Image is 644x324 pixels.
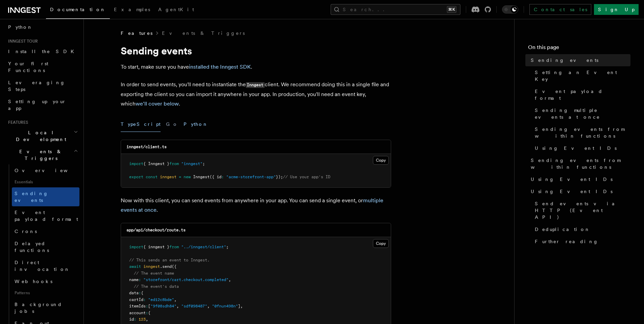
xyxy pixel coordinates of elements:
span: Inngest tour [5,39,38,44]
span: Crons [15,229,37,234]
a: Setting up your app [5,95,79,114]
span: "9f08sdh84" [150,304,176,308]
span: Background jobs [15,302,62,314]
a: Sending multiple events at once [532,104,630,123]
a: Sending events [528,54,630,66]
button: Python [184,117,208,132]
span: Python [8,24,33,30]
a: Events & Triggers [162,30,245,37]
span: Using Event IDs [531,176,613,183]
button: Local Development [5,126,79,145]
a: Install the SDK [5,45,79,57]
span: Leveraging Steps [8,80,65,92]
span: Deduplication [535,226,590,233]
span: const [146,175,158,179]
h1: Sending events [121,45,391,57]
span: cartId [129,297,143,302]
span: Essentials [12,177,79,187]
span: Inngest [193,175,210,179]
span: Using Event IDs [535,145,617,152]
span: : [134,317,136,322]
p: Now with this client, you can send events from anywhere in your app. You can send a single event,... [121,196,391,215]
span: Local Development [5,129,74,143]
span: inngest [143,264,160,269]
span: // Use your app's ID [283,175,330,179]
a: Leveraging Steps [5,76,79,95]
span: Overview [15,168,84,173]
span: "inngest" [181,161,202,166]
span: : [143,297,146,302]
span: : [139,291,141,295]
span: Delayed functions [15,241,49,253]
span: Setting an Event Key [535,69,630,83]
p: In order to send events, you'll need to instantiate the client. We recommend doing this in a sing... [121,80,391,109]
span: Further reading [535,238,598,245]
a: Send events via HTTP (Event API) [532,198,630,223]
span: // The event's data [134,284,179,289]
a: Examples [110,2,154,18]
span: Documentation [50,7,106,12]
code: app/api/checkout/route.ts [126,228,186,232]
a: AgentKit [154,2,198,18]
kbd: ⌘K [447,6,456,13]
span: = [179,175,181,179]
span: , [174,297,176,302]
a: we'll cover below [136,100,179,107]
a: Python [5,21,79,33]
span: 123 [139,317,146,322]
button: Go [166,117,178,132]
a: Crons [12,225,79,237]
span: import [129,161,143,166]
span: import [129,245,143,249]
a: Further reading [532,235,630,248]
a: Sending events from within functions [528,154,630,173]
span: inngest [160,175,176,179]
button: Toggle dark mode [502,5,518,14]
span: AgentKit [158,7,194,12]
span: "../inngest/client" [181,245,226,249]
a: Documentation [46,2,110,19]
span: Sending events [15,191,48,203]
span: .send [160,264,172,269]
span: Examples [114,7,150,12]
span: id [129,317,134,322]
span: , [176,304,179,308]
a: Using Event IDs [528,173,630,185]
span: { Inngest } [143,161,169,166]
a: Background jobs [12,298,79,317]
span: Setting up your app [8,99,66,111]
span: { inngest } [143,245,169,249]
span: [ [148,304,150,308]
span: : [146,304,148,308]
span: Patterns [12,287,79,298]
span: Webhooks [15,279,52,284]
a: installed the Inngest SDK [189,64,251,70]
a: Overview [12,164,79,177]
span: Using Event IDs [531,188,613,195]
span: Your first Functions [8,61,48,73]
button: Copy [373,156,389,165]
span: Sending events from within functions [531,157,630,170]
span: "sdf098487" [181,304,207,308]
span: Send events via HTTP (Event API) [535,200,630,221]
span: Events & Triggers [5,148,74,162]
span: ({ id [210,175,221,179]
span: : [139,277,141,282]
span: "storefront/cart.checkout.completed" [143,277,229,282]
span: "0fnun498n" [212,304,238,308]
span: , [229,277,231,282]
span: // The event name [134,271,174,276]
span: await [129,264,141,269]
span: Sending events [531,57,598,64]
span: Event payload format [535,88,630,101]
a: Delayed functions [12,237,79,256]
span: ; [202,161,205,166]
a: Deduplication [532,223,630,235]
span: Features [5,120,28,125]
button: Copy [373,239,389,248]
span: { [148,310,150,315]
span: Sending events from within functions [535,126,630,139]
span: ; [226,245,229,249]
a: Event payload format [532,85,630,104]
span: account [129,310,146,315]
